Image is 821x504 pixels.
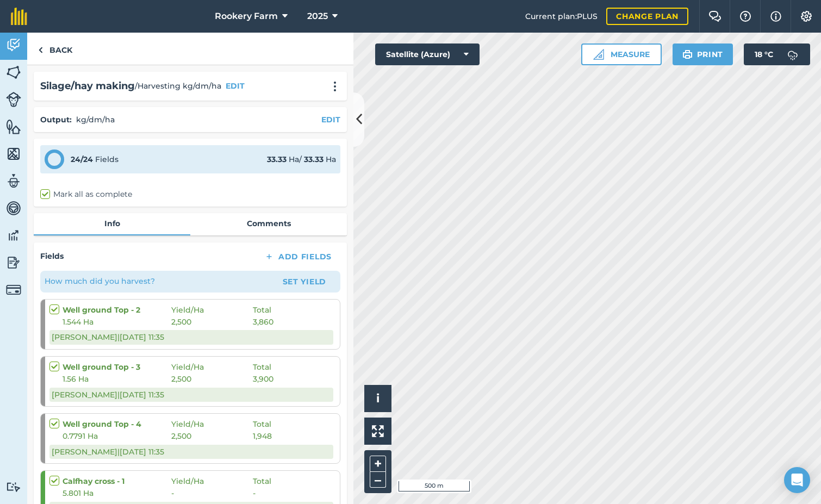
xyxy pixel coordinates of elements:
[782,43,804,65] img: svg+xml;base64,PD94bWwgdmVyc2lvbj0iMS4wIiBlbmNvZGluZz0idXRmLTgiPz4KPCEtLSBHZW5lcmF0b3I6IEFkb2JlIE...
[593,49,604,60] img: Ruler icon
[708,11,722,22] img: Two speech bubbles overlapping with the left bubble in the forefront
[171,316,253,328] span: 2,500
[226,80,245,92] button: EDIT
[171,475,253,487] span: Yield / Ha
[11,8,27,25] img: fieldmargin Logo
[6,146,21,162] img: svg+xml;base64,PHN2ZyB4bWxucz0iaHR0cDovL3d3dy53My5vcmcvMjAwMC9zdmciIHdpZHRoPSI1NiIgaGVpZ2h0PSI2MC...
[267,153,336,165] div: Ha / Ha
[273,273,336,290] button: Set Yield
[49,330,333,344] div: [PERSON_NAME] | [DATE] 11:35
[6,227,21,244] img: svg+xml;base64,PD94bWwgdmVyc2lvbj0iMS4wIiBlbmNvZGluZz0idXRmLTgiPz4KPCEtLSBHZW5lcmF0b3I6IEFkb2JlIE...
[304,154,324,164] strong: 33.33
[253,304,271,316] span: Total
[267,154,287,164] strong: 33.33
[6,173,21,189] img: svg+xml;base64,PD94bWwgdmVyc2lvbj0iMS4wIiBlbmNvZGluZz0idXRmLTgiPz4KPCEtLSBHZW5lcmF0b3I6IEFkb2JlIE...
[372,425,384,437] img: Four arrows, one pointing top left, one top right, one bottom right and the last bottom left
[63,487,171,499] span: 5.801 Ha
[40,189,132,200] label: Mark all as complete
[63,418,171,430] strong: Well ground Top - 4
[6,200,21,216] img: svg+xml;base64,PD94bWwgdmVyc2lvbj0iMS4wIiBlbmNvZGluZz0idXRmLTgiPz4KPCEtLSBHZW5lcmF0b3I6IEFkb2JlIE...
[253,487,256,499] span: -
[63,316,171,328] span: 1.544 Ha
[784,467,810,493] div: Open Intercom Messenger
[770,10,781,23] img: svg+xml;base64,PHN2ZyB4bWxucz0iaHR0cDovL3d3dy53My5vcmcvMjAwMC9zdmciIHdpZHRoPSIxNyIgaGVpZ2h0PSIxNy...
[253,430,272,442] span: 1,948
[525,10,598,22] span: Current plan : PLUS
[171,361,253,373] span: Yield / Ha
[739,11,752,22] img: A question mark icon
[49,388,333,402] div: [PERSON_NAME] | [DATE] 11:35
[370,472,386,488] button: –
[253,418,271,430] span: Total
[40,250,64,262] h4: Fields
[171,304,253,316] span: Yield / Ha
[40,78,135,94] h2: Silage/hay making
[71,154,93,164] strong: 24 / 24
[682,48,693,61] img: svg+xml;base64,PHN2ZyB4bWxucz0iaHR0cDovL3d3dy53My5vcmcvMjAwMC9zdmciIHdpZHRoPSIxOSIgaGVpZ2h0PSIyNC...
[6,92,21,107] img: svg+xml;base64,PD94bWwgdmVyc2lvbj0iMS4wIiBlbmNvZGluZz0idXRmLTgiPz4KPCEtLSBHZW5lcmF0b3I6IEFkb2JlIE...
[376,391,380,405] span: i
[63,430,171,442] span: 0.7791 Ha
[71,153,119,165] div: Fields
[6,482,21,492] img: svg+xml;base64,PD94bWwgdmVyc2lvbj0iMS4wIiBlbmNvZGluZz0idXRmLTgiPz4KPCEtLSBHZW5lcmF0b3I6IEFkb2JlIE...
[755,43,773,65] span: 18 ° C
[171,373,253,385] span: 2,500
[307,10,328,23] span: 2025
[40,114,72,126] h4: Output :
[253,373,273,385] span: 3,900
[364,385,391,412] button: i
[321,114,340,126] button: EDIT
[190,213,347,234] a: Comments
[673,43,733,65] button: Print
[328,81,341,92] img: svg+xml;base64,PHN2ZyB4bWxucz0iaHR0cDovL3d3dy53My5vcmcvMjAwMC9zdmciIHdpZHRoPSIyMCIgaGVpZ2h0PSIyNC...
[171,487,253,499] span: -
[63,373,171,385] span: 1.56 Ha
[6,64,21,80] img: svg+xml;base64,PHN2ZyB4bWxucz0iaHR0cDovL3d3dy53My5vcmcvMjAwMC9zdmciIHdpZHRoPSI1NiIgaGVpZ2h0PSI2MC...
[606,8,688,25] a: Change plan
[6,282,21,297] img: svg+xml;base64,PD94bWwgdmVyc2lvbj0iMS4wIiBlbmNvZGluZz0idXRmLTgiPz4KPCEtLSBHZW5lcmF0b3I6IEFkb2JlIE...
[253,316,273,328] span: 3,860
[38,43,43,57] img: svg+xml;base64,PHN2ZyB4bWxucz0iaHR0cDovL3d3dy53My5vcmcvMjAwMC9zdmciIHdpZHRoPSI5IiBoZWlnaHQ9IjI0Ii...
[63,361,171,373] strong: Well ground Top - 3
[49,445,333,459] div: [PERSON_NAME] | [DATE] 11:35
[135,80,221,92] span: / Harvesting kg/dm/ha
[27,33,83,65] a: Back
[171,430,253,442] span: 2,500
[253,361,271,373] span: Total
[256,249,340,264] button: Add Fields
[6,119,21,135] img: svg+xml;base64,PHN2ZyB4bWxucz0iaHR0cDovL3d3dy53My5vcmcvMjAwMC9zdmciIHdpZHRoPSI1NiIgaGVpZ2h0PSI2MC...
[76,114,115,126] p: kg/dm/ha
[34,213,190,234] a: Info
[375,43,480,65] button: Satellite (Azure)
[6,254,21,271] img: svg+xml;base64,PD94bWwgdmVyc2lvbj0iMS4wIiBlbmNvZGluZz0idXRmLTgiPz4KPCEtLSBHZW5lcmF0b3I6IEFkb2JlIE...
[63,304,171,316] strong: Well ground Top - 2
[581,43,662,65] button: Measure
[253,475,271,487] span: Total
[63,475,171,487] strong: Calfhay cross - 1
[215,10,278,23] span: Rookery Farm
[370,456,386,472] button: +
[6,37,21,53] img: svg+xml;base64,PD94bWwgdmVyc2lvbj0iMS4wIiBlbmNvZGluZz0idXRmLTgiPz4KPCEtLSBHZW5lcmF0b3I6IEFkb2JlIE...
[45,275,155,287] p: How much did you harvest?
[744,43,810,65] button: 18 °C
[800,11,813,22] img: A cog icon
[171,418,253,430] span: Yield / Ha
